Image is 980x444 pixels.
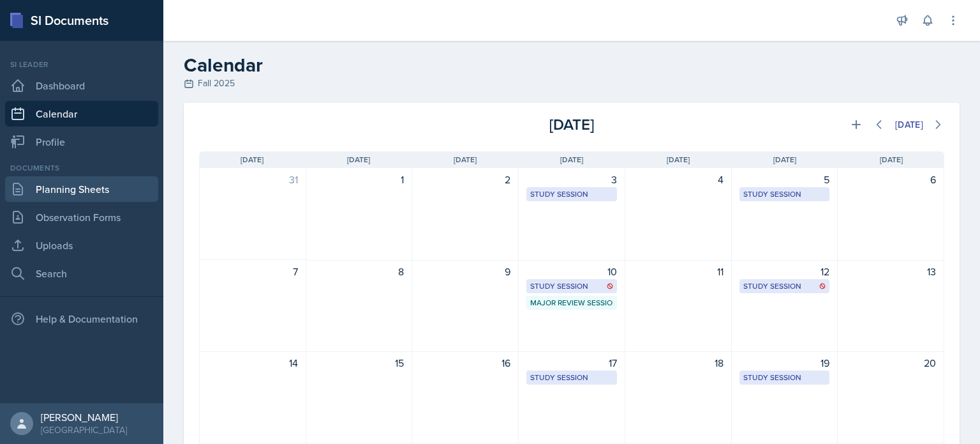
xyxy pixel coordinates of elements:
div: Fall 2025 [184,77,960,90]
div: 17 [526,355,617,371]
a: Search [5,261,158,286]
button: [DATE] [887,114,932,135]
div: [DATE] [895,119,923,130]
a: Planning Sheets [5,176,158,202]
a: Dashboard [5,73,158,98]
span: [DATE] [560,154,583,165]
div: [PERSON_NAME] [41,411,127,424]
div: 13 [845,264,936,279]
div: 12 [739,264,830,279]
span: [DATE] [880,154,903,165]
div: Study Session [743,372,826,383]
div: [GEOGRAPHIC_DATA] [41,424,127,436]
div: 15 [314,355,405,371]
div: 5 [739,172,830,187]
div: 16 [420,355,510,371]
div: Si leader [5,59,158,70]
div: Study Session [743,188,826,200]
div: 9 [420,264,510,279]
a: Calendar [5,101,158,126]
div: 1 [314,172,405,187]
span: [DATE] [241,154,264,165]
div: Major Review Session [530,297,613,309]
span: [DATE] [454,154,477,165]
span: [DATE] [773,154,796,165]
div: 10 [526,264,617,279]
div: 8 [314,264,405,279]
div: 7 [207,264,298,279]
div: 3 [526,172,617,187]
div: 4 [633,172,724,187]
div: [DATE] [447,113,695,136]
div: 31 [207,172,298,187]
span: [DATE] [667,154,690,165]
div: 6 [845,172,936,187]
a: Observation Forms [5,204,158,230]
div: 19 [739,355,830,371]
div: 18 [633,355,724,371]
div: Study Session [530,280,613,292]
div: Study Session [743,280,826,292]
div: Documents [5,162,158,174]
span: [DATE] [347,154,370,165]
h2: Calendar [184,54,960,77]
a: Uploads [5,233,158,258]
div: 14 [207,355,298,371]
div: Study Session [530,372,613,383]
div: Help & Documentation [5,306,158,332]
div: 20 [845,355,936,371]
div: 11 [633,264,724,279]
a: Profile [5,129,158,155]
div: Study Session [530,188,613,200]
div: 2 [420,172,510,187]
